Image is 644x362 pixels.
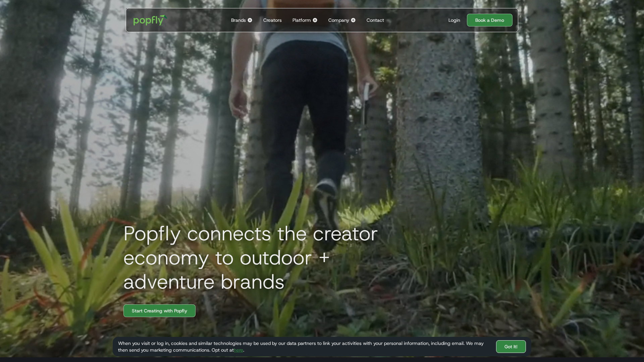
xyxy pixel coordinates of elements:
a: Got It! [496,340,526,353]
a: here [234,347,243,353]
a: Login [446,17,463,23]
div: Brands [231,17,246,23]
a: home [129,10,172,30]
div: Company [328,17,349,23]
div: Login [448,17,460,23]
a: Creators [261,8,284,32]
div: Platform [292,17,311,23]
div: When you visit or log in, cookies and similar technologies may be used by our data partners to li... [118,340,491,353]
div: Contact [367,17,384,23]
a: Book a Demo [467,14,513,26]
a: Start Creating with Popfly [123,304,196,317]
div: Creators [263,17,282,23]
h1: Popfly connects the creator economy to outdoor + adventure brands [118,221,420,294]
a: Contact [364,8,387,32]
